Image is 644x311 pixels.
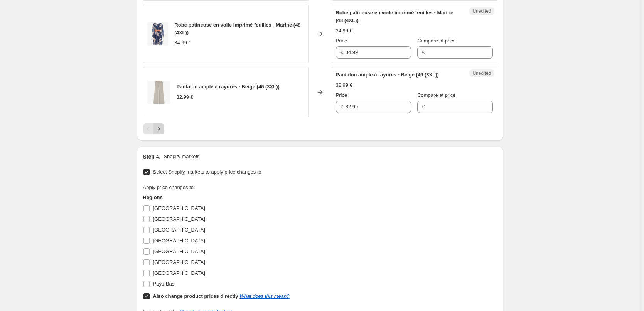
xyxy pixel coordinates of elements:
span: Robe patineuse en voile imprimé feuilles - Marine (48 (4XL)) [174,22,300,35]
span: Apply price changes to: [143,184,195,190]
span: € [422,49,425,55]
a: What does this mean? [239,293,289,299]
span: [GEOGRAPHIC_DATA] [153,216,205,222]
span: € [341,104,343,110]
span: [GEOGRAPHIC_DATA] [153,270,205,276]
span: 32.99 € [336,82,352,88]
span: 34.99 € [336,28,352,34]
span: 34.99 € [174,40,191,46]
span: Pays-Bas [153,281,175,287]
img: JOA-3936-1_80x.jpg [147,81,170,104]
span: Price [336,38,347,44]
span: Pantalon ample à rayures - Beige (46 (3XL)) [177,84,280,90]
span: [GEOGRAPHIC_DATA] [153,227,205,233]
h3: Regions [143,194,290,201]
span: [GEOGRAPHIC_DATA] [153,238,205,243]
span: Select Shopify markets to apply price changes to [153,169,261,175]
span: € [341,49,343,55]
button: Next [153,123,164,134]
span: 32.99 € [177,94,193,100]
span: [GEOGRAPHIC_DATA] [153,259,205,265]
h2: Step 4. [143,153,161,161]
span: [GEOGRAPHIC_DATA] [153,248,205,254]
span: Pantalon ample à rayures - Beige (46 (3XL)) [336,72,439,78]
b: Also change product prices directly [153,293,238,299]
span: Price [336,92,347,98]
span: Robe patineuse en voile imprimé feuilles - Marine (48 (4XL)) [336,10,453,23]
span: Unedited [472,70,491,76]
span: € [422,104,425,110]
p: Shopify markets [164,153,199,161]
nav: Pagination [143,123,164,134]
img: JOA-3801-1_80x.jpg [147,22,169,46]
span: [GEOGRAPHIC_DATA] [153,205,205,211]
span: Compare at price [417,92,456,98]
span: Compare at price [417,38,456,44]
span: Unedited [472,8,491,14]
